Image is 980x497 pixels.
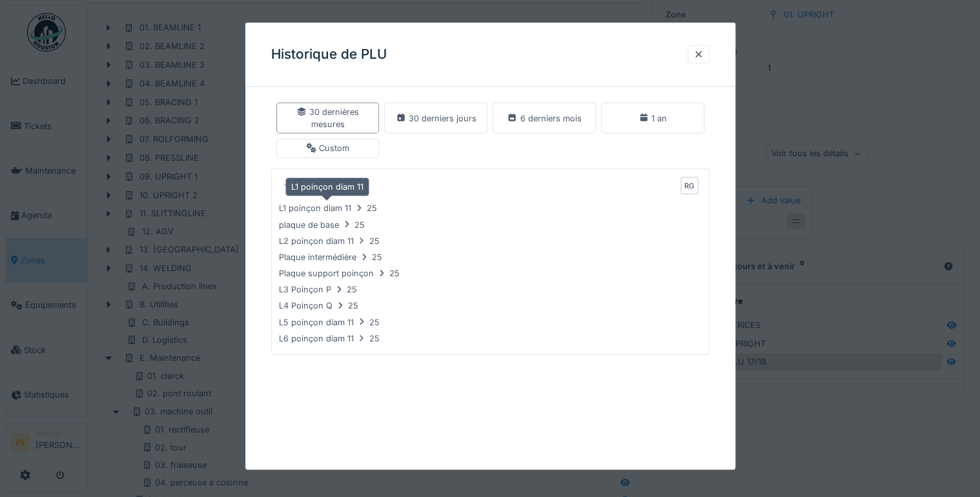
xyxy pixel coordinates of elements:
div: Custom [306,142,349,154]
div: Plaque support poinçon 25 [279,267,400,279]
h3: Historique de PLU [271,46,387,63]
div: 6 derniers mois [507,112,581,124]
div: 30 dernières mesures [282,106,374,130]
div: L6 poinçon diam 11 25 [279,332,380,345]
div: L5 poinçon diam 11 25 [279,316,380,328]
div: L4 Poinçon Q 25 [279,299,358,312]
div: L2 poinçon diam 11 25 [279,234,380,247]
div: L3 Poinçon P 25 [279,283,357,296]
div: plaque de base 25 [279,218,365,230]
div: L1 poinçon diam 11 25 [279,202,377,214]
div: Plaque intermédière 25 [279,251,382,263]
summary: 1[DATE]RG [277,174,704,198]
div: 1 an [638,112,667,124]
div: L1 poinçon diam 11 [285,177,369,196]
div: 30 derniers jours [396,112,476,124]
div: RG [680,177,699,195]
